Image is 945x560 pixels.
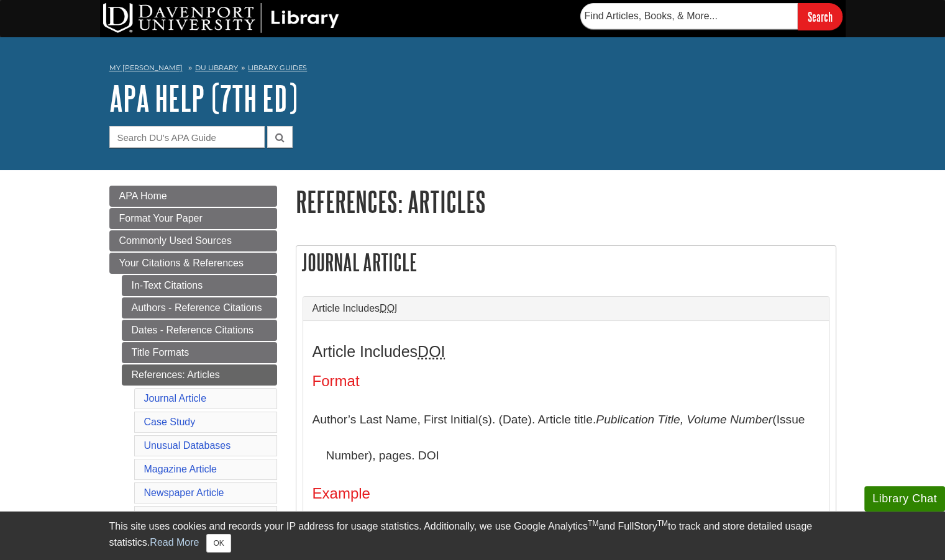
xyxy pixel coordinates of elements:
a: Library Guides [248,63,307,72]
a: Article IncludesDOI [313,303,819,314]
div: This site uses cookies and records your IP address for usage statistics. Additionally, we use Goo... [109,519,836,553]
a: Your Citations & References [109,253,277,274]
a: DU Library [195,63,238,72]
img: DU Library [103,3,339,33]
h4: Format [313,373,819,389]
input: Find Articles, Books, & More... [580,3,798,29]
a: Dates - Reference Citations [122,320,277,341]
button: Library Chat [864,486,945,512]
a: Commonly Used Sources [109,230,277,251]
input: Search DU's APA Guide [109,126,265,148]
button: Close [206,534,231,553]
a: Unusual Databases [144,440,231,451]
a: My [PERSON_NAME] [109,63,183,73]
span: APA Home [119,191,167,201]
a: APA Help (7th Ed) [109,79,298,117]
form: Searches DU Library's articles, books, and more [580,3,842,30]
a: Format Your Paper [109,208,277,229]
a: APA Home [109,186,277,207]
span: Commonly Used Sources [119,235,232,246]
a: In-Text Citations [122,275,277,296]
h2: Journal Article [296,246,836,279]
a: Authors - Reference Citations [122,297,277,318]
a: Title Formats [122,342,277,363]
p: Author’s Last Name, First Initial(s). (Date). Article title. (Issue Number), pages. DOI [313,402,819,473]
a: Newspaper Article [144,487,224,498]
abbr: Digital Object Identifier. This is the string of numbers associated with a particular article. No... [380,303,397,314]
h4: Example [313,485,819,502]
a: References: Articles [122,364,277,386]
nav: breadcrumb [109,60,836,79]
h1: References: Articles [296,186,836,217]
a: Journal Article [144,393,207,404]
span: Format Your Paper [119,213,203,224]
span: Your Citations & References [119,258,244,268]
h3: Article Includes [313,343,819,361]
sup: TM [657,519,668,528]
a: Case Study [144,417,196,427]
sup: TM [588,519,598,528]
a: Read More [150,537,199,548]
a: Magazine Article [144,464,217,474]
abbr: Digital Object Identifier. This is the string of numbers associated with a particular article. No... [418,343,445,360]
i: Publication Title, Volume Number [596,413,772,426]
input: Search [798,3,842,30]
